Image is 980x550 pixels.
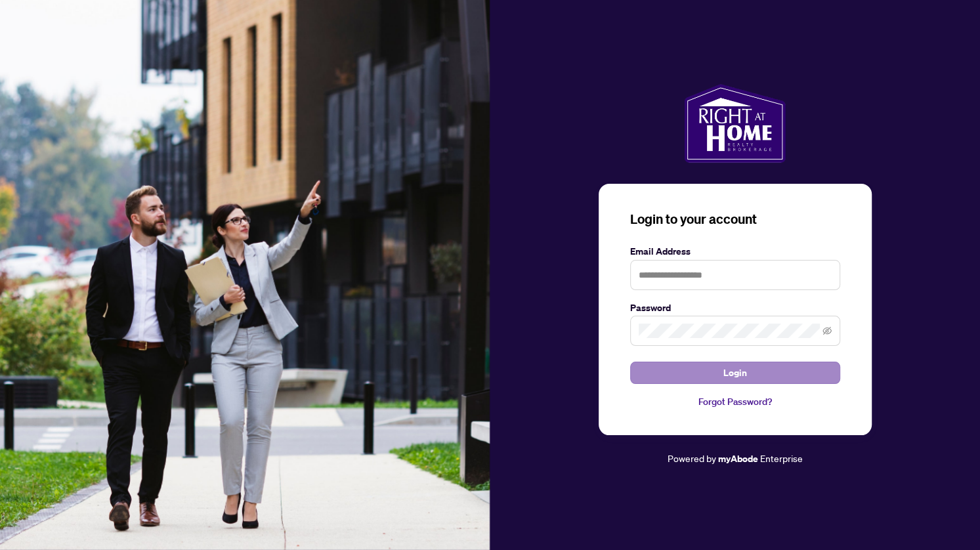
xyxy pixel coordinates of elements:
label: Email Address [630,244,840,259]
a: myAbode [718,452,758,466]
span: eye-invisible [822,326,832,335]
span: Enterprise [760,452,803,464]
span: Login [723,362,747,383]
span: Powered by [668,452,716,464]
img: ma-logo [684,84,786,163]
a: Forgot Password? [630,394,840,409]
h3: Login to your account [630,210,840,228]
button: Login [630,362,840,384]
label: Password [630,301,840,315]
